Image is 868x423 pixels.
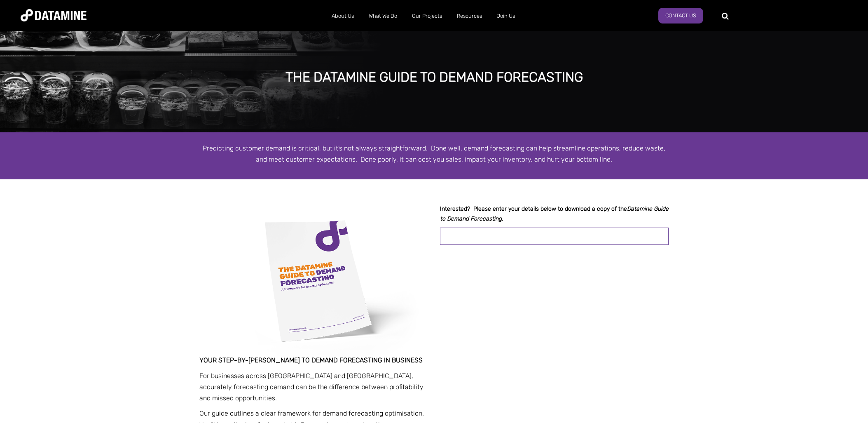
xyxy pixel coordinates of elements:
[97,70,770,85] div: The Datamine Guide to Demand Forecasting
[440,205,669,222] em: Datamine Guide to Demand Forecasting.
[199,143,669,165] p: Predicting customer demand is critical, but it’s not always straightforward. Done well, demand fo...
[489,5,522,27] a: Join Us
[324,5,361,27] a: About Us
[199,204,428,357] img: 20241030 Demand Forecasting Cover small
[658,8,703,23] a: Contact Us
[199,370,428,404] p: For businesses across [GEOGRAPHIC_DATA] and [GEOGRAPHIC_DATA], accurately forecasting demand can ...
[21,9,87,21] img: Datamine
[361,5,405,27] a: What We Do
[449,5,489,27] a: Resources
[199,356,423,364] span: Your step-by-[PERSON_NAME] to demand forecasting in business
[405,5,449,27] a: Our Projects
[440,205,669,222] strong: Interested? Please enter your details below to download a copy of the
